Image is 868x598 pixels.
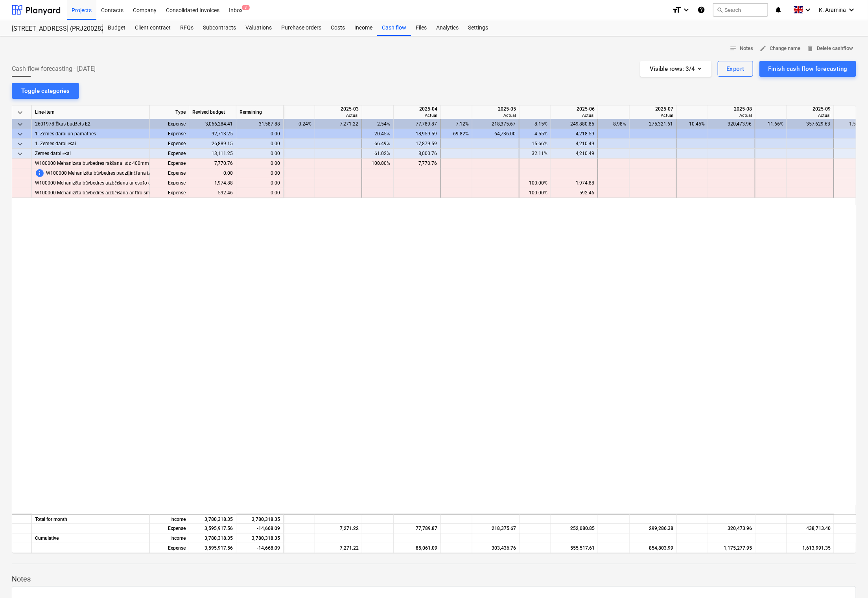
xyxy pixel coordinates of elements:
[46,168,299,178] span: W100000 Mehanizēta būvbedres padziļināšana izrokot būvniecībai nederīgo grunti un piebēršana ar t...
[790,543,831,553] div: 1,613,991.35
[523,129,547,139] div: 4.55%
[32,533,150,543] div: Cumulative
[397,113,437,118] div: Actual
[365,129,390,139] div: 20.45%
[240,188,280,198] div: 0.00
[633,524,673,533] div: 299,286.38
[15,149,25,159] span: keyboard_arrow_down
[475,113,516,118] div: Actual
[240,168,280,178] div: 0.00
[236,119,284,129] div: 31,587.88
[12,64,96,74] span: Cash flow forecasting - [DATE]
[790,119,830,129] div: 357,629.63
[411,20,431,36] a: Files
[711,113,752,118] div: Actual
[189,139,236,149] div: 26,889.15
[711,105,752,113] div: 2025-08
[318,543,359,553] div: 7,271.22
[397,159,437,168] div: 7,770.76
[365,149,390,159] div: 61.02%
[829,560,868,598] div: Chat Widget
[730,44,753,53] span: Notes
[236,105,284,119] div: Remaining
[633,119,673,129] div: 275,321.61
[523,188,547,198] div: 100.00%
[12,83,79,99] button: Toggle categories
[711,119,752,129] div: 320,473.96
[326,20,350,36] a: Costs
[397,119,437,129] div: 77,789.87
[350,20,377,36] a: Income
[150,178,189,188] div: Expense
[711,543,752,553] div: 1,175,277.95
[35,139,76,149] span: 1. Zemes darbi ēkai
[15,120,25,129] span: keyboard_arrow_down
[189,188,236,198] div: 592.46
[15,129,25,139] span: keyboard_arrow_down
[444,129,469,139] div: 69.82%
[837,119,862,129] div: 1.51%
[759,45,767,52] span: edit
[189,168,236,178] div: 0.00
[554,129,594,139] div: 4,218.59
[241,20,276,36] a: Valuations
[790,105,831,113] div: 2025-09
[680,119,705,129] div: 10.45%
[377,20,411,36] a: Cash flow
[640,61,711,77] button: Visible rows:3/4
[803,42,856,55] button: Delete cashflow
[35,159,195,168] span: W100000 Mehanizēta būvbedres rakšana līdz 400mm virs projekta atzīmes
[242,5,250,10] span: 3
[790,113,831,118] div: Actual
[633,105,673,113] div: 2025-07
[189,129,236,139] div: 92,713.25
[236,129,284,139] div: 0.00
[175,20,198,36] a: RFQs
[35,188,328,198] span: W100000 Mehanizēta būvbedres aizbēršana ar tīro smilti (30%), pēc betonēšanas un hidroizolācijas ...
[12,25,94,33] div: [STREET_ADDRESS] (PRJ2002826) 2601978
[150,524,189,533] div: Expense
[236,524,284,533] div: -14,668.09
[103,20,130,36] div: Budget
[150,149,189,159] div: Expense
[150,188,189,198] div: Expense
[189,543,236,553] div: 3,595,917.56
[35,168,44,178] span: This line-item cannot be forecasted before revised budget is updated
[726,64,745,74] div: Export
[198,20,241,36] a: Subcontracts
[240,178,280,188] div: 0.00
[150,129,189,139] div: Expense
[21,86,70,96] div: Toggle categories
[236,149,284,159] div: 0.00
[189,119,236,129] div: 3,066,284.41
[365,159,390,168] div: 100.00%
[807,45,814,52] span: delete
[756,42,803,55] button: Change name
[633,543,673,553] div: 854,803.99
[240,159,280,168] div: 0.00
[431,20,463,36] a: Analytics
[475,543,516,553] div: 303,436.76
[130,20,175,36] a: Client contract
[444,119,469,129] div: 7.12%
[287,119,311,129] div: 0.24%
[15,108,25,117] span: keyboard_arrow_down
[554,188,594,198] div: 592.46
[150,533,189,543] div: Income
[32,105,150,119] div: Line-item
[790,524,831,533] div: 438,713.40
[759,119,783,129] div: 11.66%
[35,149,71,159] span: Zemes darbi ēkai
[475,105,516,113] div: 2025-05
[397,543,437,553] div: 85,061.09
[554,119,594,129] div: 249,880.85
[35,119,90,129] span: 2601978 Ēkas budžets E2
[711,524,752,533] div: 320,473.96
[189,524,236,533] div: 3,595,917.56
[601,119,626,129] div: 8.98%
[318,119,358,129] div: 7,271.22
[397,105,437,113] div: 2025-04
